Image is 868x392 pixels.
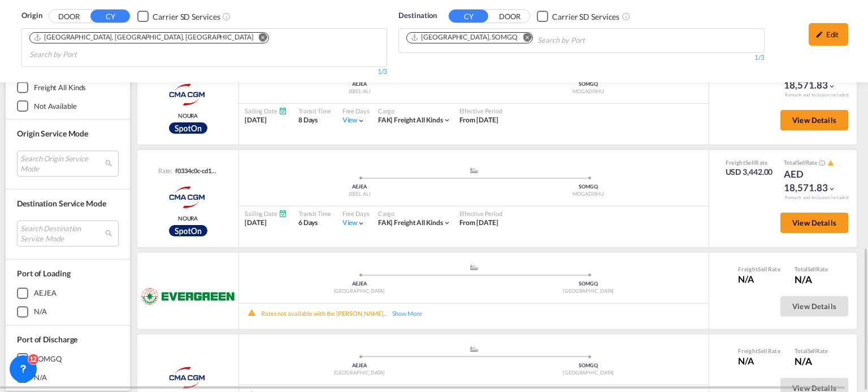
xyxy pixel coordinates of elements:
span: From [DATE] [459,218,498,227]
div: Rates not available with the [PERSON_NAME]... [261,309,387,318]
button: Spot Rates are dynamic & can fluctuate with time [817,159,825,168]
div: Cargo [378,107,451,115]
div: freight all kinds [378,218,443,228]
md-checkbox: Checkbox No Ink [537,10,619,22]
div: Press delete to remove this chip. [410,33,520,42]
span: Origin Service Mode [17,129,88,138]
div: AEJEA [34,288,57,298]
span: Port of Discharge [17,334,77,344]
div: SOMGQ [34,354,62,364]
md-icon: Schedules Available [279,209,287,218]
div: AED 18,571.83 [784,168,840,195]
div: f0334c0c-cd1e-444f-9110-52ec307830ee.8fb14917-1168-3860-91b5-08654300d3e7 [172,166,218,175]
span: Sell [808,266,817,272]
div: [GEOGRAPHIC_DATA] [245,288,474,295]
span: Sell [758,347,767,354]
div: not available [34,101,77,111]
span: View Details [792,218,836,227]
div: 8 Days [298,116,331,125]
div: N/A [795,355,828,368]
span: View Details [792,116,836,125]
div: Total Rate [795,347,828,355]
div: N/A [738,273,783,285]
img: CMA_CGM_Spot.png [169,225,207,236]
div: Show More [387,309,437,318]
div: SOMGQ [474,183,704,191]
div: AEJEA [245,280,474,288]
md-icon: assets/icons/custom/ship-fill.svg [467,265,481,270]
span: Destination Service Mode [17,199,106,208]
div: freight all kinds [378,116,443,125]
button: Remove [515,33,532,44]
img: Evergreen | Spot [140,288,236,305]
div: SOMGQ [474,280,704,288]
div: [GEOGRAPHIC_DATA] [474,369,704,377]
div: [DATE] [245,218,287,228]
md-icon: icon-chevron-down [357,117,365,125]
span: NOURA [178,112,198,120]
div: AEJEA [245,81,474,88]
div: Freight Rate [738,347,783,355]
div: JEBEL ALI [245,88,474,95]
div: Transit Time [298,209,331,218]
md-icon: Unchecked: Search for CY (Container Yard) services for all selected carriers.Checked : Search for... [622,12,631,21]
div: 1/3 [398,53,764,63]
md-icon: Schedules Available [279,107,287,115]
span: | [390,116,393,124]
span: Sell [745,159,755,166]
div: 6 Days [298,218,331,228]
div: AEJEA [245,183,474,191]
div: Mogadishu, SOMGQ [410,33,518,42]
div: N/A [795,273,828,287]
md-icon: icon-alert [827,160,834,166]
div: Viewicon-chevron-down [342,116,366,125]
div: Remark and Inclusion included [776,195,857,201]
span: Origin [21,10,42,21]
input: Search by Port [537,32,645,50]
div: [GEOGRAPHIC_DATA] [474,288,704,295]
div: Transit Time [298,107,331,115]
div: Sailing Date [245,107,287,115]
md-icon: icon-pencil [815,30,823,38]
md-icon: icon-chevron-down [828,185,836,193]
div: Effective Period [459,107,502,115]
div: Viewicon-chevron-down [342,218,366,228]
button: View Details [780,296,848,316]
button: CY [90,10,130,23]
span: Sell [797,159,806,166]
div: [GEOGRAPHIC_DATA] [245,369,474,377]
button: View Details [780,213,848,233]
button: DOOR [490,10,530,23]
md-icon: icon-chevron-down [443,219,451,227]
div: From 01 Oct 2025 [459,218,498,228]
span: NOURA [178,214,198,222]
div: 1/3 [21,67,387,77]
div: Port of Jebel Ali, Jebel Ali, AEJEA [33,33,254,42]
div: Rollable available [169,225,207,236]
div: Freight Rate [738,265,783,273]
div: Total Rate [784,158,840,168]
div: Freight Rate [726,158,773,166]
div: Remark and Inclusion included [776,92,857,98]
button: CY [449,10,488,23]
span: Destination [398,10,437,21]
md-icon: Unchecked: Search for CY (Container Yard) services for all selected carriers.Checked : Search for... [222,12,231,21]
div: icon-pencilEdit [809,23,848,46]
div: MOGADISHU [474,191,704,198]
div: Cargo [378,209,451,218]
span: Rate: [158,166,173,175]
img: CMA_CGM_Spot.png [169,122,207,134]
div: Free Days [342,107,370,115]
md-chips-wrap: Chips container. Use arrow keys to select chips. [405,29,649,50]
md-checkbox: AEJEA [17,288,119,299]
button: Remove [251,33,268,44]
span: FAK [378,218,394,227]
md-chips-wrap: Chips container. Use arrow keys to select chips. [28,29,381,64]
img: CMA CGM | Contract API [159,364,216,392]
md-icon: assets/icons/custom/ship-fill.svg [467,168,481,173]
img: CMACGM Spot [159,183,216,212]
md-icon: icon-chevron-down [443,116,451,124]
md-checkbox: SOMGQ [17,353,119,364]
md-icon: icon-chevron-down [828,82,836,90]
span: Sell [758,266,767,272]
